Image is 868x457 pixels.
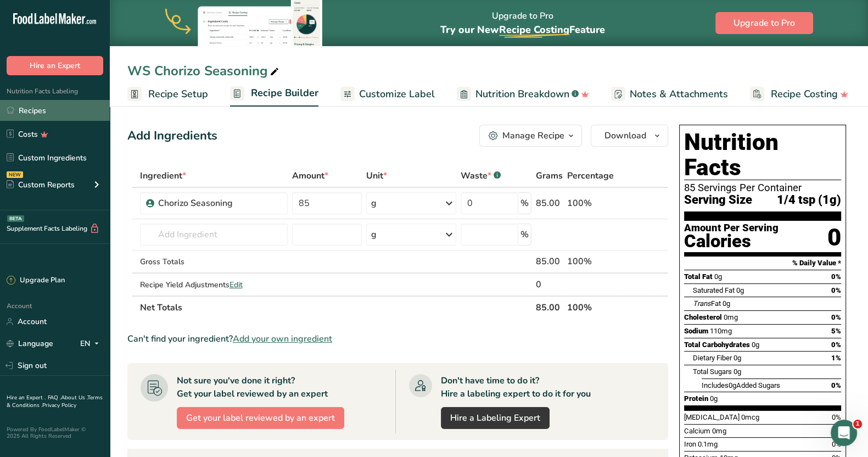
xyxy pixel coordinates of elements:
[724,313,738,321] span: 0mg
[684,193,752,207] span: Serving Size
[186,411,335,425] span: Get your label reviewed by an expert
[684,440,696,448] span: Iron
[723,299,730,308] span: 0g
[140,256,288,267] div: Gross Totals
[684,313,722,321] span: Cholesterol
[831,272,841,281] span: 0%
[371,197,377,210] div: g
[693,299,721,308] span: Fat
[359,87,435,102] span: Customize Label
[148,87,208,102] span: Recipe Setup
[853,420,862,428] span: 1
[536,169,563,182] span: Grams
[831,341,841,349] span: 0%
[684,233,779,249] div: Calories
[140,224,288,246] input: Add Ingredient
[710,394,718,403] span: 0g
[7,275,65,286] div: Upgrade Plan
[371,228,377,241] div: g
[827,223,841,252] div: 0
[229,280,243,290] span: Edit
[158,197,281,210] div: Chorizo Seasoning
[127,82,208,107] a: Recipe Setup
[7,426,103,439] div: Powered By FoodLabelMaker © 2025 All Rights Reserved
[251,86,318,101] span: Recipe Builder
[340,82,435,107] a: Customize Label
[534,296,565,319] th: 85.00
[7,215,24,222] div: BETA
[832,413,841,421] span: 0%
[684,341,750,349] span: Total Carbohydrates
[702,381,780,389] span: Includes Added Sugars
[7,334,53,353] a: Language
[140,279,288,291] div: Recipe Yield Adjustments
[441,374,591,400] div: Don't have time to do it? Hire a labeling expert to do it for you
[710,327,732,335] span: 110mg
[831,286,841,294] span: 0%
[684,182,841,193] div: 85 Servings Per Container
[611,82,728,107] a: Notes & Attachments
[831,420,857,446] iframe: Intercom live chat
[140,169,186,182] span: Ingredient
[536,255,563,268] div: 85.00
[736,286,744,294] span: 0g
[693,367,732,376] span: Total Sugars
[715,12,813,34] button: Upgrade to Pro
[177,374,328,400] div: Not sure you've done it right? Get your label reviewed by an expert
[7,394,46,402] a: Hire an Expert .
[177,407,344,429] button: Get your label reviewed by an expert
[461,169,501,182] div: Waste
[831,313,841,321] span: 0%
[138,296,534,319] th: Net Totals
[693,286,735,294] span: Saturated Fat
[127,332,668,345] div: Can't find your ingredient?
[233,332,332,345] span: Add your own ingredient
[565,296,618,319] th: 100%
[366,169,387,182] span: Unit
[684,394,708,403] span: Protein
[684,327,708,335] span: Sodium
[7,394,103,409] a: Terms & Conditions .
[714,272,722,281] span: 0g
[127,61,281,81] div: WS Chorizo Seasoning
[567,197,616,210] div: 100%
[567,255,616,268] div: 100%
[684,413,740,421] span: [MEDICAL_DATA]
[752,341,759,349] span: 0g
[684,427,710,435] span: Calcium
[777,193,841,207] span: 1/4 tsp (1g)
[693,354,732,362] span: Dietary Fiber
[441,407,550,429] a: Hire a Labeling Expert
[630,87,728,102] span: Notes & Attachments
[61,394,87,402] a: About Us .
[48,394,61,402] a: FAQ .
[567,169,614,182] span: Percentage
[479,125,582,147] button: Manage Recipe
[684,223,779,233] div: Amount Per Serving
[42,402,76,409] a: Privacy Policy
[80,337,103,350] div: EN
[604,129,646,142] span: Download
[831,327,841,335] span: 5%
[230,81,318,107] a: Recipe Builder
[591,125,668,147] button: Download
[693,299,711,308] i: Trans
[127,127,217,145] div: Add Ingredients
[7,179,75,191] div: Custom Reports
[7,171,23,178] div: NEW
[457,82,589,107] a: Nutrition Breakdown
[733,16,795,30] span: Upgrade to Pro
[292,169,328,182] span: Amount
[831,354,841,362] span: 1%
[733,367,741,376] span: 0g
[733,354,741,362] span: 0g
[712,427,726,435] span: 0mg
[684,130,841,180] h1: Nutrition Facts
[440,23,605,36] span: Try our New Feature
[750,82,848,107] a: Recipe Costing
[499,23,569,36] span: Recipe Costing
[698,440,718,448] span: 0.1mg
[684,272,713,281] span: Total Fat
[831,381,841,389] span: 0%
[7,56,103,75] button: Hire an Expert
